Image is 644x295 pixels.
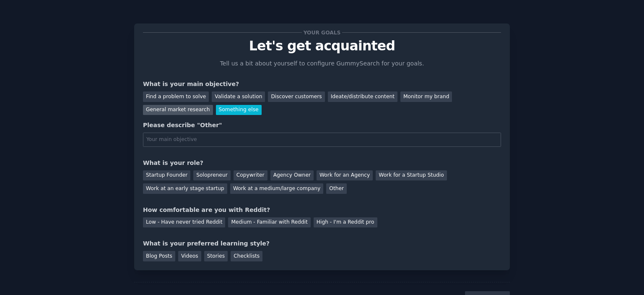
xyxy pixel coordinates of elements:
div: What is your role? [143,159,501,167]
div: How comfortable are you with Reddit? [143,206,501,214]
div: High - I'm a Reddit pro [314,217,377,228]
div: Find a problem to solve [143,91,209,102]
div: Discover customers [268,91,325,102]
div: Videos [178,251,201,261]
div: Solopreneur [193,170,230,181]
p: Let's get acquainted [143,39,501,53]
div: Validate a solution [212,91,265,102]
div: General market research [143,105,213,115]
div: Ideate/distribute content [328,91,397,102]
div: Something else [216,105,262,115]
div: Work for an Agency [317,170,373,181]
div: What is your main objective? [143,80,501,89]
div: Low - Have never tried Reddit [143,217,225,228]
div: Work at an early stage startup [143,183,227,194]
input: Your main objective [143,133,501,147]
div: Work at a medium/large company [230,183,323,194]
div: What is your preferred learning style? [143,239,501,248]
div: Work for a Startup Studio [376,170,447,181]
div: Medium - Familiar with Reddit [228,217,310,228]
div: Other [326,183,347,194]
div: Checklists [231,251,262,261]
div: Startup Founder [143,170,190,181]
div: Monitor my brand [400,91,452,102]
p: Tell us a bit about yourself to configure GummySearch for your goals. [216,59,428,68]
div: Agency Owner [270,170,314,181]
div: Blog Posts [143,251,175,261]
div: Stories [204,251,228,261]
span: Your goals [302,28,342,37]
div: Copywriter [234,170,267,181]
div: Please describe "Other" [143,121,501,130]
